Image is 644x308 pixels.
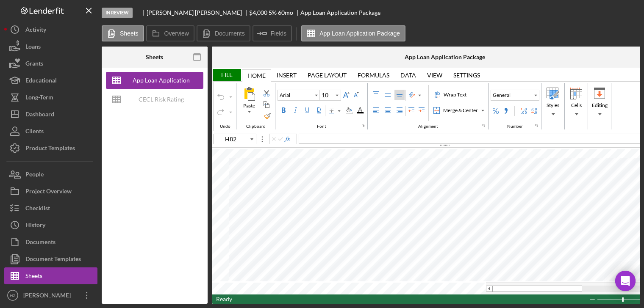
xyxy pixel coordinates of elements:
div: Dashboard [25,106,54,125]
label: Bold [278,105,289,115]
div: Merge & Center [441,107,480,114]
text: HZ [10,293,16,298]
div: Page Layout [302,69,352,81]
div: Comma Style [501,106,511,116]
div: In Review [102,8,133,18]
label: Double Underline [314,105,324,115]
label: Italic [290,105,300,115]
div: Alignment [416,124,440,129]
div: Decrease Font Size [351,90,361,100]
button: Documents [197,25,250,41]
label: Middle Align [383,90,393,100]
div: Home [242,69,271,82]
button: Project Overview [4,183,97,200]
div: Loans [25,38,41,57]
div: Font Family [278,90,320,101]
a: Sheets [4,267,97,284]
div: People [25,166,44,185]
div: Font [315,124,328,129]
div: Educational [25,72,57,91]
label: Center Align [383,106,393,116]
div: Orientation [407,90,423,100]
div: Font Size [320,90,341,101]
button: CECL Risk Rating Template [106,91,203,108]
button: Activity [4,21,97,38]
div: Insert [271,69,302,81]
div: Alignment [368,83,489,129]
label: Fields [271,30,286,37]
div: App Loan Application Package [127,72,195,89]
a: History [4,217,97,234]
label: App Loan Application Package [319,30,400,37]
div: Number [489,83,541,129]
button: General [491,90,539,101]
div: Long-Term [25,89,53,108]
button: App Loan Application Package [106,72,203,89]
div: Sheets [25,267,42,286]
label: Overview [164,30,189,37]
label: Wrap Text [432,90,469,100]
div: Formulas [358,72,389,79]
div: App Loan Application Package [405,54,485,60]
a: Documents [4,234,97,250]
div: Background Color [344,105,355,115]
div: Cells [569,102,583,109]
div: File [212,69,241,81]
div: Decrease Decimal [529,106,539,116]
div: Copy [261,99,272,110]
div: Clipboard [244,124,268,129]
button: Checklist [4,200,97,217]
div: Decrease Indent [406,106,416,116]
button: People [4,166,97,183]
div: Paste All [238,85,260,118]
label: Top Align [371,90,381,100]
a: Product Templates [4,140,97,157]
div: Documents [25,234,56,253]
label: Sheets [120,30,139,37]
label: Format Painter [262,111,272,121]
div: Undo [218,124,233,129]
div: Open Intercom Messenger [615,271,636,291]
div: Home [247,72,266,79]
div: Border [326,106,342,116]
div: Zoom [622,297,624,302]
div: Merge & Center [432,105,486,115]
div: View [427,72,442,79]
button: Document Templates [4,250,97,267]
div: 5 % [269,9,277,16]
div: Increase Indent [416,106,427,116]
div: Settings [448,69,486,81]
span: Ready [216,295,232,302]
div: Number Format [491,90,539,101]
div: Increase Font Size [341,90,351,100]
div: indicatorAlignment [480,122,487,129]
label: Right Align [394,106,405,116]
button: Insert Function [284,136,291,143]
div: Insert [277,72,297,79]
label: Underline [302,105,312,115]
div: Document Templates [25,250,81,269]
div: Zoom Out [589,295,596,304]
div: Formulas [352,69,395,81]
div: Cells [565,85,587,119]
div: Cut [261,88,272,98]
div: Page Layout [308,72,347,79]
label: Bottom Align [394,90,405,100]
button: Grants [4,55,97,72]
button: Fields [253,25,292,41]
div: Percent Style [491,106,501,116]
div: Editing [588,85,611,119]
a: Dashboard [4,106,97,123]
div: Font Color [355,105,366,115]
div: History [25,217,45,236]
button: HZ[PERSON_NAME] [4,287,97,304]
div: Number [505,124,525,129]
div: View [422,69,448,81]
div: In Ready mode [216,294,232,304]
div: Undo [214,83,236,129]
